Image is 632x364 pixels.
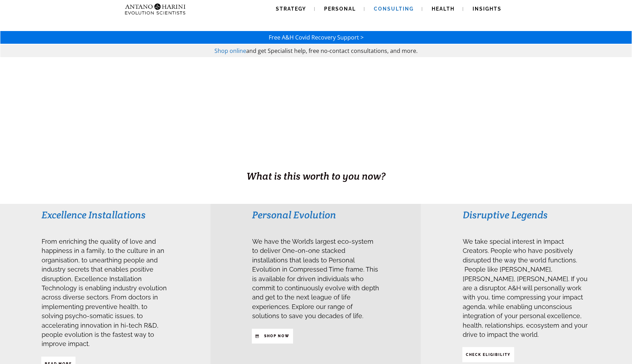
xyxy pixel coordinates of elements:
a: Free A&H Covid Recovery Support > [269,34,364,41]
span: We take special interest in Impact Creators. People who have positively disrupted the way the wor... [463,238,588,338]
span: We have the World’s largest eco-system to deliver One-on-one stacked installations that leads to ... [252,238,379,320]
span: Personal [324,6,356,12]
span: Insights [473,6,502,12]
a: SHop NOW [252,329,293,344]
h3: Excellence Installations [42,208,169,221]
span: Consulting [374,6,414,12]
a: Shop online [214,47,246,55]
h3: Disruptive Legends [463,208,590,221]
a: CHECK ELIGIBILITY [462,347,514,362]
strong: SHop NOW [264,334,290,338]
strong: CHECK ELIGIBILITY [466,353,511,357]
span: and get Specialist help, free no-contact consultations, and more. [246,47,418,55]
span: Strategy [276,6,306,12]
span: Health [432,6,455,12]
span: What is this worth to you now? [247,170,385,182]
span: From enriching the quality of love and happiness in a family, to the culture in an organisation, ... [42,238,167,347]
h1: BUSINESS. HEALTH. Family. Legacy [1,154,631,169]
h3: Personal Evolution [252,208,379,221]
